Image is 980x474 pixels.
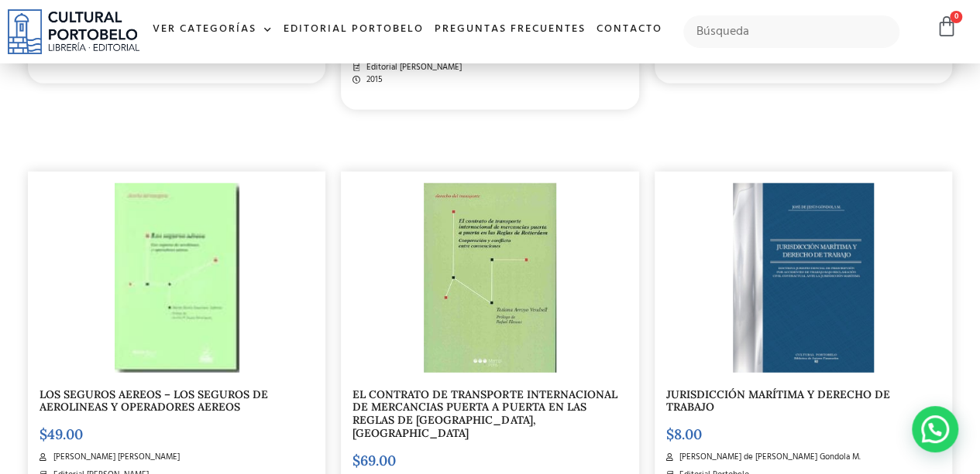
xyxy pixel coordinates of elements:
bdi: 69.00 [352,452,396,469]
img: BA82-2.jpg [733,183,874,373]
input: Búsqueda [683,15,899,48]
a: Ver Categorías [147,13,278,46]
a: LOS SEGUROS AEREOS – LOS SEGUROS DE AEROLINEAS Y OPERADORES AEREOS [40,387,268,414]
img: los_seguros_aereos-2.jpg [115,183,239,373]
span: Editorial [PERSON_NAME] [363,61,462,74]
span: $ [40,425,47,443]
a: Preguntas frecuentes [429,13,591,46]
span: $ [666,425,674,443]
a: EL CONTRATO DE TRANSPORTE INTERNACIONAL DE MERCANCIAS PUERTA A PUERTA EN LAS REGLAS DE [GEOGRAPHI... [352,387,617,440]
span: 2015 [363,73,383,87]
span: [PERSON_NAME] de [PERSON_NAME] Gondola M. [676,451,861,464]
a: Contacto [591,13,668,46]
span: [PERSON_NAME] [PERSON_NAME] [50,451,180,464]
a: JURISDICCIÓN MARÍTIMA Y DERECHO DE TRABAJO [666,387,890,414]
img: el_contrato_de_transporte-2.jpg [424,183,557,373]
span: 0 [950,11,962,23]
a: 0 [936,15,958,38]
bdi: 49.00 [40,425,83,443]
div: Contactar por WhatsApp [912,406,958,452]
a: Editorial Portobelo [278,13,429,46]
span: $ [352,452,360,469]
bdi: 8.00 [666,425,702,443]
